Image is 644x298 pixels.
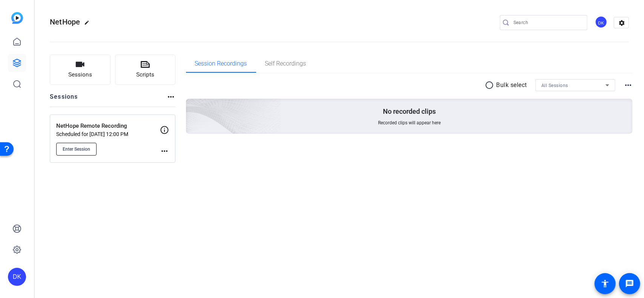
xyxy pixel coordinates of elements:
[624,81,633,90] mat-icon: more_horiz
[166,92,175,101] mat-icon: more_horiz
[8,268,26,286] div: DK
[378,120,441,126] span: Recorded clips will appear here
[136,70,154,79] span: Scripts
[513,18,581,27] input: Search
[50,92,78,107] h2: Sessions
[265,61,306,67] span: Self Recordings
[160,147,169,156] mat-icon: more_horiz
[63,146,90,152] span: Enter Session
[601,279,610,288] mat-icon: accessibility
[595,16,607,28] div: DK
[56,143,97,156] button: Enter Session
[625,279,634,288] mat-icon: message
[11,12,23,24] img: blue-gradient.svg
[56,122,160,130] p: NetHope Remote Recording
[115,55,176,85] button: Scripts
[614,17,629,29] mat-icon: settings
[56,131,160,137] p: Scheduled for [DATE] 12:00 PM
[50,17,80,26] span: NetHope
[101,24,281,188] img: embarkstudio-empty-session.png
[485,81,496,90] mat-icon: radio_button_unchecked
[195,61,247,67] span: Session Recordings
[84,20,93,29] mat-icon: edit
[68,70,92,79] span: Sessions
[383,107,436,116] p: No recorded clips
[496,81,527,90] p: Bulk select
[595,16,608,29] ngx-avatar: Daniel Koga
[50,55,111,85] button: Sessions
[541,83,568,88] span: All Sessions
